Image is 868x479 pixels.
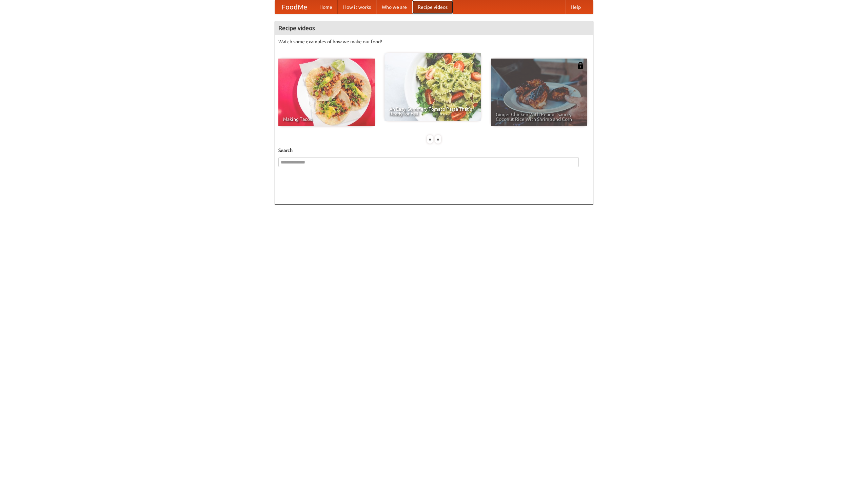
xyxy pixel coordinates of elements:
span: Making Tacos [283,117,370,122]
div: « [427,135,433,144]
h5: Search [278,147,590,154]
span: An Easy, Summery Tomato Pasta That's Ready for Fall [389,107,476,116]
a: An Easy, Summery Tomato Pasta That's Ready for Fall [384,53,481,121]
a: Help [565,0,586,14]
a: Who we are [376,0,412,14]
a: How it works [338,0,376,14]
a: FoodMe [275,0,314,14]
a: Home [314,0,338,14]
div: » [435,135,441,144]
a: Recipe videos [412,0,453,14]
p: Watch some examples of how we make our food! [278,38,590,45]
img: 483408.png [577,62,584,69]
h4: Recipe videos [275,21,593,35]
a: Making Tacos [278,59,375,126]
